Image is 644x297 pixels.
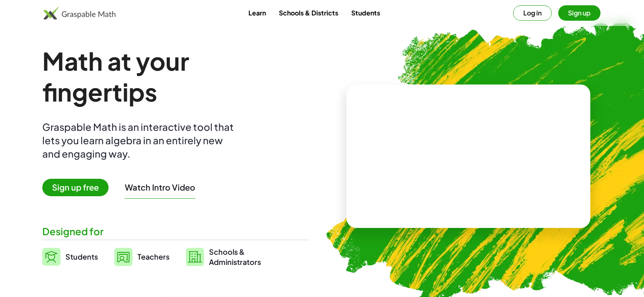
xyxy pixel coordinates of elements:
img: svg%3e [42,248,61,266]
a: Schools & Districts [272,5,345,20]
a: Learn [242,5,272,20]
div: Graspable Math is an interactive tool that lets you learn algebra in an entirely new and engaging... [42,120,237,160]
video: What is this? This is dynamic math notation. Dynamic math notation plays a central role in how Gr... [407,126,529,187]
a: Teachers [114,247,170,267]
span: Students [65,252,98,261]
button: Sign up [558,5,600,21]
img: svg%3e [186,248,204,266]
a: Schools &Administrators [186,247,261,267]
img: svg%3e [114,248,133,266]
button: Log in [513,5,552,21]
span: Teachers [137,252,170,261]
a: Students [42,247,98,267]
a: Students [345,5,387,20]
h1: Math at your fingertips [42,46,301,107]
button: Watch Intro Video [125,182,195,193]
div: Designed for [42,225,309,238]
span: Sign up free [42,179,109,196]
span: Schools & Administrators [209,247,261,267]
